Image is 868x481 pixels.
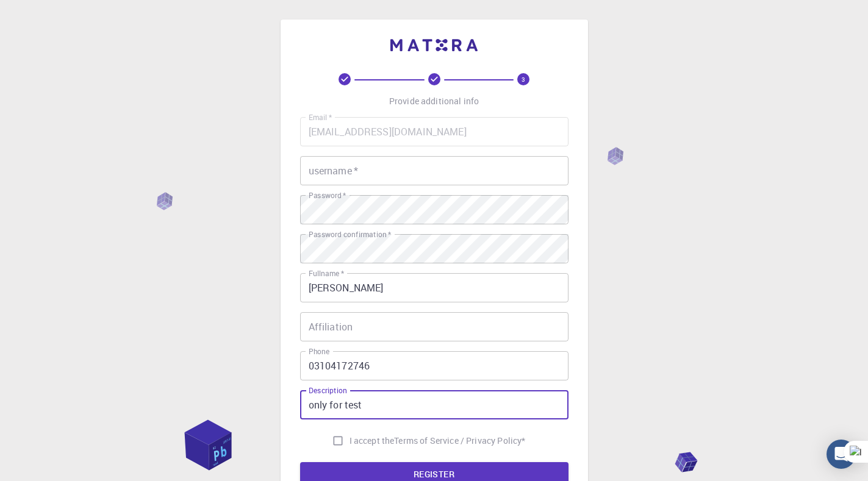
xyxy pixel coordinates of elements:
p: Terms of Service / Privacy Policy * [394,435,525,447]
label: Password [309,190,346,201]
div: Open Intercom Messenger [827,440,856,469]
label: Phone [309,346,329,357]
a: Terms of Service / Privacy Policy* [394,435,525,447]
text: 3 [522,75,525,84]
p: Provide additional info [389,95,479,107]
label: Email [309,112,332,123]
label: Description [309,385,347,396]
label: Password confirmation [309,229,391,240]
span: I accept the [350,435,395,447]
label: Fullname [309,268,344,279]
